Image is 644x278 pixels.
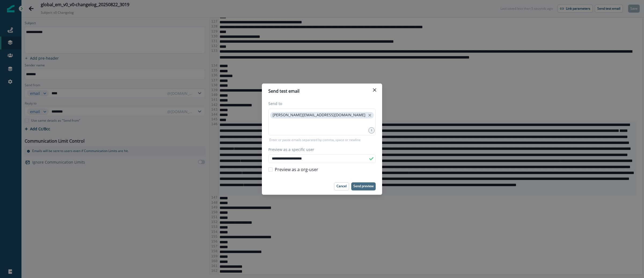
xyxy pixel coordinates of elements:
p: Send test email [268,88,299,94]
p: Send preview [353,184,374,188]
div: 1 [368,127,375,133]
label: Send to [268,101,372,106]
button: Cancel [334,182,349,190]
button: Close [370,86,379,94]
p: Enter or paste emails separated by comma, space or newline [268,138,362,142]
button: close [367,113,372,118]
p: Cancel [336,184,347,188]
p: [PERSON_NAME][EMAIL_ADDRESS][DOMAIN_NAME] [273,113,365,117]
button: Send preview [351,182,376,190]
span: Preview as a org-user [275,166,318,173]
label: Preview as a specific user [268,147,372,152]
